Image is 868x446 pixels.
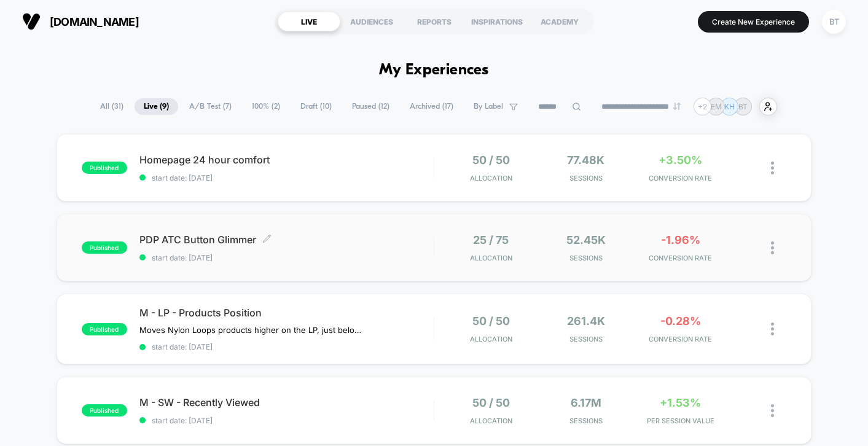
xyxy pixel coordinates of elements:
[403,12,466,31] div: REPORTS
[22,12,41,31] img: Visually logo
[139,173,434,182] span: start date: [DATE]
[738,102,748,111] p: BT
[771,162,774,174] img: close
[771,241,774,254] img: close
[636,335,725,343] span: CONVERSION RATE
[135,98,178,115] span: Live ( 9 )
[541,254,630,262] span: Sessions
[659,154,702,166] span: +3.50%
[673,103,681,110] img: end
[473,233,509,246] span: 25 / 75
[82,241,127,254] span: published
[278,12,340,31] div: LIVE
[694,98,711,115] div: + 2
[139,233,434,246] span: PDP ATC Button Glimmer
[711,102,722,111] p: EM
[724,102,735,111] p: KH
[660,396,701,409] span: +1.53%
[180,98,241,115] span: A/B Test ( 7 )
[567,315,605,327] span: 261.4k
[472,396,510,409] span: 50 / 50
[139,307,434,319] span: M - LP - Products Position
[139,253,434,262] span: start date: [DATE]
[340,12,403,31] div: AUDIENCES
[291,98,341,115] span: Draft ( 10 )
[82,404,127,417] span: published
[401,98,463,115] span: Archived ( 17 )
[139,154,434,166] span: Homepage 24 hour comfort
[470,174,512,182] span: Allocation
[660,315,701,327] span: -0.28%
[567,154,604,166] span: 77.48k
[343,98,399,115] span: Paused ( 12 )
[566,233,606,246] span: 52.45k
[771,404,774,417] img: close
[541,174,630,182] span: Sessions
[82,162,127,174] span: published
[472,154,510,166] span: 50 / 50
[771,323,774,335] img: close
[541,417,630,425] span: Sessions
[243,98,289,115] span: 100% ( 2 )
[139,396,434,409] span: M - SW - Recently Viewed
[139,416,434,425] span: start date: [DATE]
[636,174,725,182] span: CONVERSION RATE
[571,396,601,409] span: 6.17M
[528,12,591,31] div: ACADEMY
[818,9,850,34] button: BT
[822,10,846,34] div: BT
[50,15,139,28] span: [DOMAIN_NAME]
[661,233,700,246] span: -1.96%
[636,417,725,425] span: PER SESSION VALUE
[466,12,528,31] div: INSPIRATIONS
[139,325,367,335] span: Moves Nylon Loops products higher on the LP, just below PFAS-free section
[91,98,133,115] span: All ( 31 )
[139,342,434,351] span: start date: [DATE]
[18,12,143,31] button: [DOMAIN_NAME]
[379,61,489,79] h1: My Experiences
[474,102,503,111] span: By Label
[636,254,725,262] span: CONVERSION RATE
[470,254,512,262] span: Allocation
[470,335,512,343] span: Allocation
[541,335,630,343] span: Sessions
[698,11,809,33] button: Create New Experience
[472,315,510,327] span: 50 / 50
[82,323,127,335] span: published
[470,417,512,425] span: Allocation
